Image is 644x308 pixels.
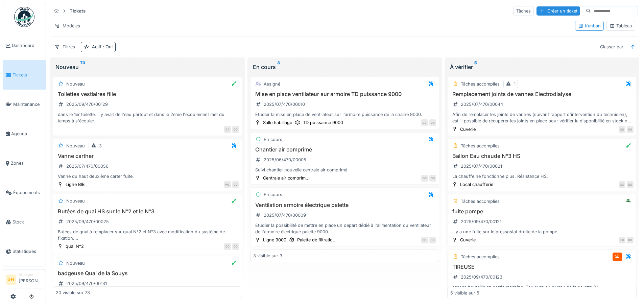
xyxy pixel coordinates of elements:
[253,253,282,259] div: 3 visible sur 3
[264,157,306,163] div: 2025/06/470/00005
[13,72,43,78] span: Tickets
[421,237,428,243] div: ND
[461,198,500,205] div: Tâches accomplies
[66,163,109,169] div: 2025/07/470/00056
[627,126,634,133] div: GG
[264,212,306,218] div: 2025/07/470/00009
[578,23,601,29] div: Kanban
[11,131,43,137] span: Agenda
[619,237,625,243] div: EH
[429,175,436,182] div: GG
[450,111,634,124] div: Afin de remplacer les joints de vannes (suivant rapport d'intervention du technicien), est-il pos...
[303,119,343,126] div: TD puissance 9000
[450,229,634,235] div: Il y a une fuite sur le pressostat droite de la pompe.
[92,44,113,50] div: Actif
[450,208,634,215] h3: fuite pompe
[13,189,43,196] span: Équipements
[514,81,516,87] div: 1
[450,173,634,180] div: La chauffe ne fonctionne plus. Résistance HS.
[264,101,305,108] div: 2025/07/470/00010
[513,6,534,16] div: Tâches
[13,248,43,255] span: Statistiques
[6,272,43,288] a: GH Manager[PERSON_NAME]
[264,136,282,143] div: En cours
[3,178,46,207] a: Équipements
[450,91,634,97] h3: Remplacement joints de vannes Electrodialyse
[66,198,85,204] div: Nouveau
[11,160,43,166] span: Zones
[66,181,85,188] div: Ligne BIB
[56,173,239,180] div: Vanne du haut deuxième carter fuite.
[66,260,85,266] div: Nouveau
[3,148,46,178] a: Zones
[66,143,85,149] div: Nouveau
[99,143,102,149] div: 3
[66,243,84,250] div: quai N°2
[263,119,292,126] div: Salle habillage
[13,101,43,108] span: Maintenance
[450,284,634,290] div: casses bouteille en sortie machine. Toujours au niveau de la sellette 24.
[224,126,231,133] div: CA
[66,81,85,87] div: Nouveau
[56,153,239,159] h3: Vanne carther
[3,119,46,148] a: Agenda
[264,191,282,198] div: En cours
[224,243,231,250] div: DD
[56,290,90,296] div: 20 visible sur 73
[610,23,632,29] div: Tableau
[277,63,280,71] sup: 3
[3,207,46,237] a: Stock
[232,126,239,133] div: DD
[19,272,43,287] li: [PERSON_NAME]
[56,208,239,215] h3: Butées de quai HS sur le N°2 et le N°3
[101,44,113,49] span: : Oui
[263,237,286,243] div: Ligne 9000
[232,243,239,250] div: DD
[80,63,85,71] sup: 73
[450,63,634,71] div: À vérifier
[461,254,500,260] div: Tâches accomplies
[66,218,109,225] div: 2025/09/470/00025
[536,6,580,16] div: Créer un ticket
[3,60,46,90] a: Tickets
[450,264,634,270] h3: TIREUSE
[56,91,239,97] h3: Toilettes vestiaires fille
[253,111,436,118] div: Etudier la mise en place de ventilateur sur l'armoire puissance de la chaine 9000.
[13,219,43,225] span: Stock
[66,280,107,287] div: 2025/09/470/00131
[253,91,436,97] h3: Mise en place ventilateur sur armoire TD puissance 9000
[421,119,428,126] div: GG
[627,237,634,243] div: GG
[460,237,476,243] div: Cuverie
[619,126,625,133] div: GG
[3,237,46,266] a: Statistiques
[461,101,503,108] div: 2025/07/470/00044
[51,21,83,31] div: Modèles
[450,153,634,159] h3: Ballon Eau chaude N°3 HS
[14,7,34,27] img: Badge_color-CXgf-gQk.svg
[429,119,436,126] div: DD
[51,42,78,52] div: Filtres
[297,237,337,243] div: Palette de filtratio...
[3,31,46,60] a: Dashboard
[460,181,493,188] div: Local chaufferie
[19,272,43,277] div: Manager
[253,63,437,71] div: En cours
[421,175,428,182] div: GG
[67,8,88,14] strong: Tickets
[3,90,46,119] a: Maintenance
[253,167,436,173] div: Suivi chantier nouvelle centrale air comprimé
[461,274,502,280] div: 2025/09/470/00123
[461,218,501,225] div: 2025/09/470/00121
[264,81,280,87] div: Assigné
[6,275,16,285] li: GH
[263,175,310,181] div: Centrale air comprim...
[55,63,239,71] div: Nouveau
[627,181,634,188] div: DD
[12,42,43,49] span: Dashboard
[461,143,500,149] div: Tâches accomplies
[224,181,231,188] div: WL
[460,126,476,133] div: Cuverie
[232,181,239,188] div: GG
[56,111,239,124] div: dans le 1er toilette, il y avait de l'eau partout et dans le 2eme l'écoulement met du temps à s'é...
